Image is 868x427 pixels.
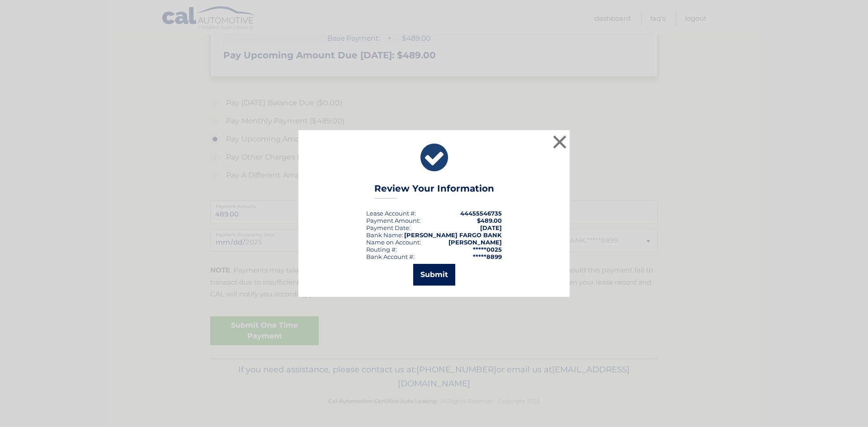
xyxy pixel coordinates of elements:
button: × [551,133,569,151]
div: Routing #: [366,246,397,253]
button: Submit [413,264,455,286]
div: Name on Account: [366,239,421,246]
strong: 44455546735 [460,210,502,217]
span: [DATE] [480,224,502,231]
strong: [PERSON_NAME] [448,239,502,246]
span: $489.00 [477,217,502,224]
h3: Review Your Information [374,183,494,199]
div: Payment Amount: [366,217,420,224]
span: Payment Date [366,224,409,231]
div: Lease Account #: [366,210,416,217]
div: : [366,224,410,231]
div: Bank Account #: [366,253,415,260]
div: Bank Name: [366,231,403,239]
strong: [PERSON_NAME] FARGO BANK [404,231,502,239]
